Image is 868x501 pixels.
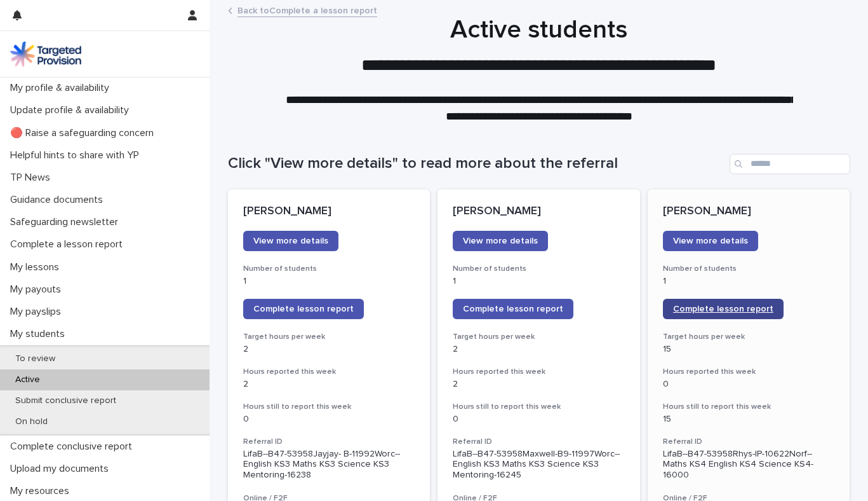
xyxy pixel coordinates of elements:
[243,299,364,319] a: Complete lesson report
[243,344,415,355] p: 2
[253,305,354,313] span: Complete lesson report
[5,149,149,161] p: Helpful hints to share with YP
[663,402,835,412] h3: Hours still to report this week
[5,328,75,340] p: My students
[453,205,625,219] p: [PERSON_NAME]
[453,276,625,287] p: 1
[663,332,835,342] h3: Target hours per week
[673,237,748,245] span: View more details
[663,367,835,377] h3: Hours reported this week
[453,437,625,447] h3: Referral ID
[5,127,164,139] p: 🔴 Raise a safeguarding concern
[243,332,415,342] h3: Target hours per week
[5,306,71,318] p: My payslips
[243,414,415,425] p: 0
[453,299,573,319] a: Complete lesson report
[243,264,415,274] h3: Number of students
[243,379,415,390] p: 2
[237,3,377,17] a: Back toComplete a lesson report
[453,379,625,390] p: 2
[663,299,784,319] a: Complete lesson report
[463,305,563,313] span: Complete lesson report
[5,463,119,475] p: Upload my documents
[453,264,625,274] h3: Number of students
[463,237,538,245] span: View more details
[5,104,139,116] p: Update profile & availability
[663,414,835,425] p: 15
[663,379,835,390] p: 0
[243,402,415,412] h3: Hours still to report this week
[663,264,835,274] h3: Number of students
[453,414,625,425] p: 0
[228,15,850,45] h1: Active students
[5,261,69,273] p: My lessons
[5,82,119,94] p: My profile & availability
[453,449,625,481] p: LifaB--B47-53958Maxwell-B9-11997Worc--English KS3 Maths KS3 Science KS3 Mentoring-16245
[663,276,835,287] p: 1
[5,416,58,427] p: On hold
[5,194,113,206] p: Guidance documents
[243,231,338,251] a: View more details
[5,441,142,453] p: Complete conclusive report
[5,284,71,296] p: My payouts
[673,305,773,313] span: Complete lesson report
[663,449,835,481] p: LifaB--B47-53958Rhys-IP-10622Norf--Maths KS4 English KS4 Science KS4-16000
[453,367,625,377] h3: Hours reported this week
[663,437,835,447] h3: Referral ID
[453,231,548,251] a: View more details
[228,154,724,173] h1: Click "View more details" to read more about the referral
[10,41,81,67] img: M5nRWzHhSzIhMunXDL62
[663,344,835,355] p: 15
[243,205,415,219] p: [PERSON_NAME]
[5,172,60,184] p: TP News
[5,353,65,364] p: To review
[243,437,415,447] h3: Referral ID
[663,205,835,219] p: [PERSON_NAME]
[5,238,133,251] p: Complete a lesson report
[453,332,625,342] h3: Target hours per week
[730,154,850,174] input: Search
[243,276,415,287] p: 1
[453,344,625,355] p: 2
[663,231,758,251] a: View more details
[253,237,328,245] span: View more details
[453,402,625,412] h3: Hours still to report this week
[5,216,128,228] p: Safeguarding newsletter
[5,374,50,385] p: Active
[243,449,415,481] p: LifaB--B47-53958Jayjay- B-11992Worc--English KS3 Maths KS3 Science KS3 Mentoring-16238
[5,485,79,497] p: My resources
[243,367,415,377] h3: Hours reported this week
[5,395,126,406] p: Submit conclusive report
